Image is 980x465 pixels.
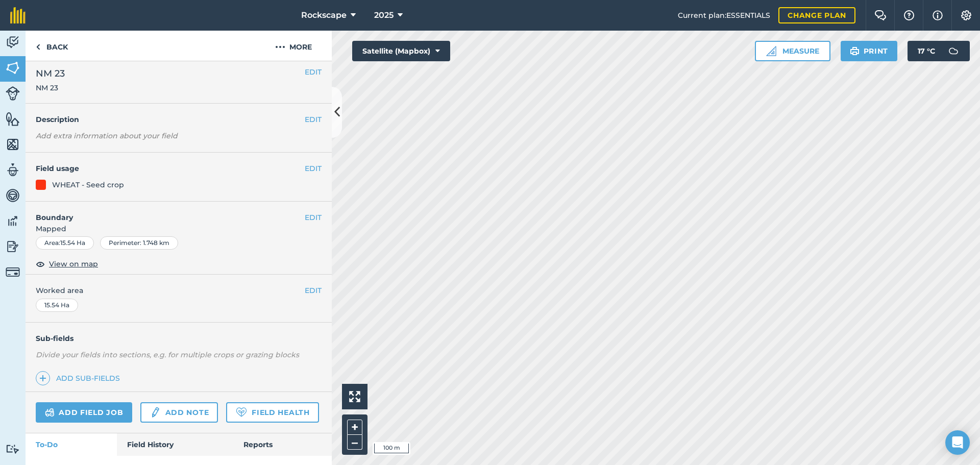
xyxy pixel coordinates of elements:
[36,163,305,174] h4: Field usage
[36,66,65,81] span: NM 23
[233,433,332,456] a: Reports
[305,212,322,223] button: EDIT
[305,163,322,174] button: EDIT
[960,10,972,20] img: A cog icon
[6,111,20,127] img: svg+xml;base64,PHN2ZyB4bWxucz0iaHR0cDovL3d3dy53My5vcmcvMjAwMC9zdmciIHdpZHRoPSI1NiIgaGVpZ2h0PSI2MC...
[374,9,394,21] span: 2025
[275,41,285,53] img: svg+xml;base64,PHN2ZyB4bWxucz0iaHR0cDovL3d3dy53My5vcmcvMjAwMC9zdmciIHdpZHRoPSIyMCIgaGVpZ2h0PSIyNC...
[305,285,322,296] button: EDIT
[945,430,970,455] div: Open Intercom Messenger
[778,7,855,23] a: Change plan
[10,7,26,23] img: fieldmargin Logo
[933,9,943,21] img: svg+xml;base64,PHN2ZyB4bWxucz0iaHR0cDovL3d3dy53My5vcmcvMjAwMC9zdmciIHdpZHRoPSIxNyIgaGVpZ2h0PSIxNy...
[140,402,218,423] a: Add note
[36,131,178,140] em: Add extra information about your field
[36,299,78,312] div: 15.54 Ha
[347,435,362,450] button: –
[918,41,935,61] span: 17 ° C
[301,9,347,21] span: Rockscape
[36,114,322,125] h4: Description
[150,406,161,419] img: svg+xml;base64,PD94bWwgdmVyc2lvbj0iMS4wIiBlbmNvZGluZz0idXRmLTgiPz4KPCEtLSBHZW5lcmF0b3I6IEFkb2JlIE...
[36,350,299,359] em: Divide your fields into sections, e.g. for multiple crops or grazing blocks
[6,60,20,76] img: svg+xml;base64,PHN2ZyB4bWxucz0iaHR0cDovL3d3dy53My5vcmcvMjAwMC9zdmciIHdpZHRoPSI1NiIgaGVpZ2h0PSI2MC...
[6,188,20,203] img: svg+xml;base64,PD94bWwgdmVyc2lvbj0iMS4wIiBlbmNvZGluZz0idXRmLTgiPz4KPCEtLSBHZW5lcmF0b3I6IEFkb2JlIE...
[874,10,887,20] img: Two speech bubbles overlapping with the left bubble in the forefront
[6,162,20,178] img: svg+xml;base64,PD94bWwgdmVyc2lvbj0iMS4wIiBlbmNvZGluZz0idXRmLTgiPz4KPCEtLSBHZW5lcmF0b3I6IEFkb2JlIE...
[52,179,124,190] div: WHEAT - Seed crop
[36,371,124,385] a: Add sub-fields
[903,10,915,20] img: A question mark icon
[841,41,898,61] button: Print
[100,236,178,250] div: Perimeter : 1.748 km
[226,402,318,423] a: Field Health
[117,433,233,456] a: Field History
[943,41,964,61] img: svg+xml;base64,PD94bWwgdmVyc2lvbj0iMS4wIiBlbmNvZGluZz0idXRmLTgiPz4KPCEtLSBHZW5lcmF0b3I6IEFkb2JlIE...
[36,41,40,53] img: svg+xml;base64,PHN2ZyB4bWxucz0iaHR0cDovL3d3dy53My5vcmcvMjAwMC9zdmciIHdpZHRoPSI5IiBoZWlnaHQ9IjI0Ii...
[305,114,322,125] button: EDIT
[26,433,117,456] a: To-Do
[766,46,776,56] img: Ruler icon
[26,223,332,234] span: Mapped
[6,444,20,454] img: svg+xml;base64,PD94bWwgdmVyc2lvbj0iMS4wIiBlbmNvZGluZz0idXRmLTgiPz4KPCEtLSBHZW5lcmF0b3I6IEFkb2JlIE...
[678,10,770,21] span: Current plan : ESSENTIALS
[36,83,65,93] span: NM 23
[908,41,970,61] button: 17 °C
[36,285,322,296] span: Worked area
[36,402,132,423] a: Add field job
[6,86,20,101] img: svg+xml;base64,PD94bWwgdmVyc2lvbj0iMS4wIiBlbmNvZGluZz0idXRmLTgiPz4KPCEtLSBHZW5lcmF0b3I6IEFkb2JlIE...
[26,202,305,223] h4: Boundary
[6,239,20,254] img: svg+xml;base64,PD94bWwgdmVyc2lvbj0iMS4wIiBlbmNvZGluZz0idXRmLTgiPz4KPCEtLSBHZW5lcmF0b3I6IEFkb2JlIE...
[36,236,94,250] div: Area : 15.54 Ha
[6,137,20,152] img: svg+xml;base64,PHN2ZyB4bWxucz0iaHR0cDovL3d3dy53My5vcmcvMjAwMC9zdmciIHdpZHRoPSI1NiIgaGVpZ2h0PSI2MC...
[352,41,450,61] button: Satellite (Mapbox)
[6,265,20,279] img: svg+xml;base64,PD94bWwgdmVyc2lvbj0iMS4wIiBlbmNvZGluZz0idXRmLTgiPz4KPCEtLSBHZW5lcmF0b3I6IEFkb2JlIE...
[850,45,860,57] img: svg+xml;base64,PHN2ZyB4bWxucz0iaHR0cDovL3d3dy53My5vcmcvMjAwMC9zdmciIHdpZHRoPSIxOSIgaGVpZ2h0PSIyNC...
[26,333,332,344] h4: Sub-fields
[305,66,322,78] button: EDIT
[39,372,46,384] img: svg+xml;base64,PHN2ZyB4bWxucz0iaHR0cDovL3d3dy53My5vcmcvMjAwMC9zdmciIHdpZHRoPSIxNCIgaGVpZ2h0PSIyNC...
[49,258,98,270] span: View on map
[255,31,332,61] button: More
[347,420,362,435] button: +
[6,35,20,50] img: svg+xml;base64,PD94bWwgdmVyc2lvbj0iMS4wIiBlbmNvZGluZz0idXRmLTgiPz4KPCEtLSBHZW5lcmF0b3I6IEFkb2JlIE...
[755,41,830,61] button: Measure
[26,31,78,61] a: Back
[36,258,45,270] img: svg+xml;base64,PHN2ZyB4bWxucz0iaHR0cDovL3d3dy53My5vcmcvMjAwMC9zdmciIHdpZHRoPSIxOCIgaGVpZ2h0PSIyNC...
[349,391,360,402] img: Four arrows, one pointing top left, one top right, one bottom right and the last bottom left
[6,213,20,229] img: svg+xml;base64,PD94bWwgdmVyc2lvbj0iMS4wIiBlbmNvZGluZz0idXRmLTgiPz4KPCEtLSBHZW5lcmF0b3I6IEFkb2JlIE...
[45,406,55,419] img: svg+xml;base64,PD94bWwgdmVyc2lvbj0iMS4wIiBlbmNvZGluZz0idXRmLTgiPz4KPCEtLSBHZW5lcmF0b3I6IEFkb2JlIE...
[36,258,98,270] button: View on map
